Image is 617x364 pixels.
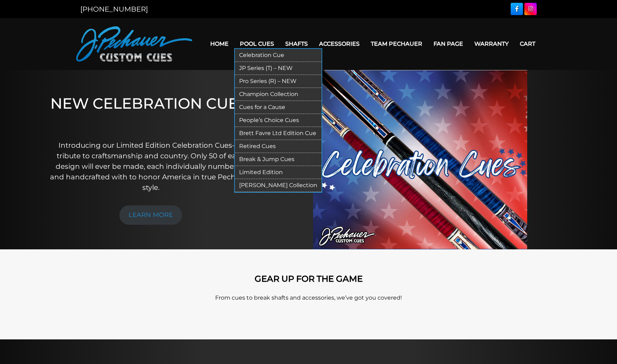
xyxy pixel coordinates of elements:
[119,205,182,225] a: LEARN MORE
[235,75,322,88] a: Pro Series (R) – NEW
[80,5,148,13] a: [PHONE_NUMBER]
[205,35,234,53] a: Home
[235,49,322,62] a: Celebration Cue
[469,35,514,53] a: Warranty
[514,35,541,53] a: Cart
[235,153,322,166] a: Break & Jump Cues
[234,35,280,53] a: Pool Cues
[235,166,322,179] a: Limited Edition
[235,179,322,192] a: [PERSON_NAME] Collection
[108,294,509,302] p: From cues to break shafts and accessories, we’ve got you covered!
[235,140,322,153] a: Retired Cues
[235,88,322,101] a: Champion Collection
[235,114,322,127] a: People’s Choice Cues
[235,62,322,75] a: JP Series (T) – NEW
[313,35,365,53] a: Accessories
[50,95,251,130] h1: NEW CELEBRATION CUES!
[235,101,322,114] a: Cues for a Cause
[50,140,251,193] p: Introducing our Limited Edition Celebration Cues—a tribute to craftsmanship and country. Only 50 ...
[76,26,192,62] img: Pechauer Custom Cues
[235,127,322,140] a: Brett Favre Ltd Edition Cue
[255,274,363,284] strong: GEAR UP FOR THE GAME
[428,35,469,53] a: Fan Page
[365,35,428,53] a: Team Pechauer
[280,35,313,53] a: Shafts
